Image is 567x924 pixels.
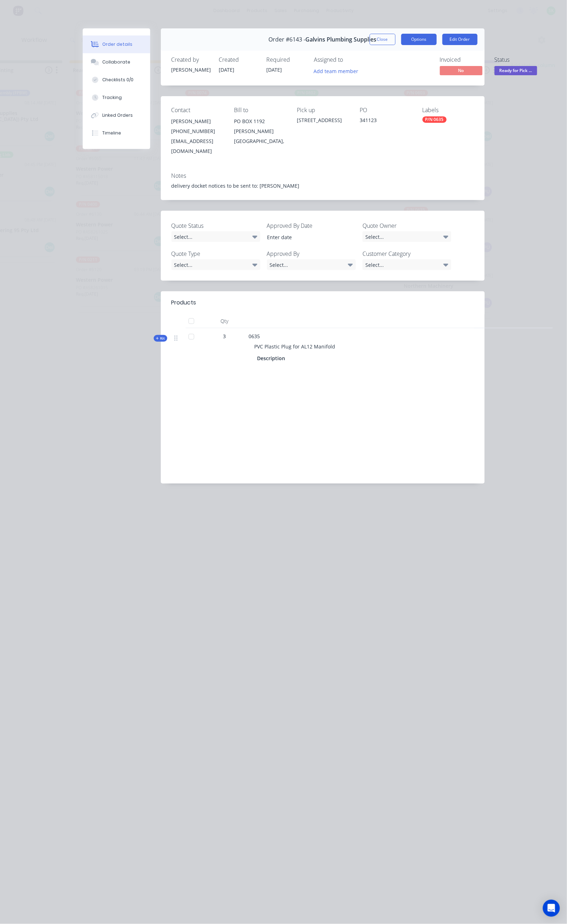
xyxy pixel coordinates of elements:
div: Open Intercom Messenger [543,900,560,917]
span: 3 [223,332,226,340]
label: Approved By Date [267,221,356,230]
button: Add team member [310,66,362,76]
div: [PERSON_NAME] [171,116,223,126]
div: Timeline [102,130,121,136]
div: [PHONE_NUMBER] [171,126,223,136]
div: Notes [171,172,474,179]
div: Tracking [102,94,122,101]
label: Quote Status [171,221,260,230]
div: [EMAIL_ADDRESS][DOMAIN_NAME] [171,136,223,156]
div: [STREET_ADDRESS] [297,116,348,124]
label: Approved By [267,249,356,258]
div: Required [267,56,306,63]
div: Kit [154,335,167,342]
button: Options [401,34,437,45]
button: Close [370,34,396,45]
div: Order details [102,41,132,48]
div: Select... [267,259,356,270]
label: Quote Type [171,249,260,258]
div: PO [360,107,411,114]
button: Checklists 0/0 [83,71,150,89]
div: Created [219,56,258,63]
div: P/N 0635 [422,116,447,123]
button: Collaborate [83,53,150,71]
div: Collaborate [102,59,130,65]
div: [PERSON_NAME][PHONE_NUMBER][EMAIL_ADDRESS][DOMAIN_NAME] [171,116,223,156]
span: 0635 [249,333,260,340]
label: Customer Category [362,249,451,258]
div: Bill to [234,107,285,114]
button: Add team member [314,66,362,76]
div: Assigned to [314,56,385,63]
span: Galvins Plumbing Supplies [306,36,377,43]
span: [DATE] [267,66,282,73]
div: Linked Orders [102,112,133,119]
div: Invoiced [440,56,486,63]
div: PO BOX 1192 [234,116,285,126]
button: Order details [83,35,150,53]
div: Qty [203,314,246,328]
div: Labels [422,107,474,114]
div: 341123 [360,116,411,126]
div: Contact [171,107,223,114]
span: PVC Plastic Plug for AL12 Manifold [255,343,336,350]
div: Checklists 0/0 [102,77,133,83]
div: Description [257,353,288,363]
div: Select... [362,259,451,270]
div: Select... [171,259,260,270]
div: Select... [362,231,451,242]
div: Pick up [297,107,348,114]
div: Products [171,298,196,307]
div: Created by [171,56,211,63]
label: Quote Owner [362,221,451,230]
div: [PERSON_NAME][GEOGRAPHIC_DATA], [234,126,285,146]
input: Enter date [262,232,350,242]
span: Order #6143 - [269,36,306,43]
span: Kit [156,336,165,341]
button: Tracking [83,89,150,106]
div: PO BOX 1192[PERSON_NAME][GEOGRAPHIC_DATA], [234,116,285,146]
div: delivery docket notices to be sent to: [PERSON_NAME] [171,182,474,189]
div: Select... [171,231,260,242]
div: Status [495,56,541,63]
div: [PERSON_NAME] [171,66,211,73]
span: Ready for Pick ... [495,66,537,75]
span: No [440,66,483,75]
button: Edit Order [442,34,478,45]
span: [DATE] [219,66,235,73]
button: Timeline [83,124,150,142]
button: Linked Orders [83,106,150,124]
button: Ready for Pick ... [495,66,537,77]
